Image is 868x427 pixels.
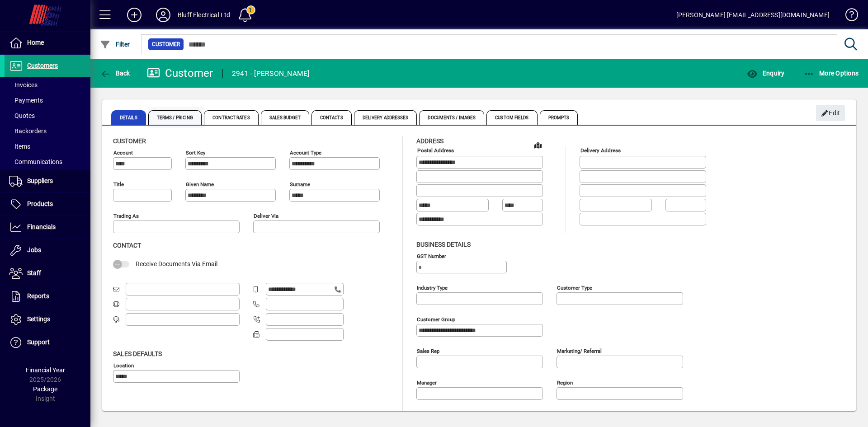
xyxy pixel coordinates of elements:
[27,292,49,300] span: Reports
[419,110,484,125] span: Documents / Images
[9,158,62,165] span: Communications
[5,154,90,169] a: Communications
[311,110,352,125] span: Contacts
[27,338,50,346] span: Support
[152,40,180,49] span: Customer
[5,32,90,54] a: Home
[9,143,30,150] span: Items
[149,7,178,23] button: Profile
[290,150,321,156] mat-label: Account Type
[178,8,231,22] div: Bluff Electrical Ltd
[5,139,90,154] a: Items
[113,150,133,156] mat-label: Account
[816,105,845,121] button: Edit
[27,200,53,207] span: Products
[27,269,41,277] span: Staff
[417,284,448,291] mat-label: Industry type
[113,213,139,219] mat-label: Trading as
[5,123,90,139] a: Backorders
[5,285,90,308] a: Reports
[417,253,446,259] mat-label: GST Number
[186,150,205,156] mat-label: Sort key
[745,65,787,81] button: Enquiry
[111,110,146,125] span: Details
[5,216,90,239] a: Financials
[5,108,90,123] a: Quotes
[148,110,202,125] span: Terms / Pricing
[261,110,309,125] span: Sales Budget
[9,97,43,104] span: Payments
[839,2,857,31] a: Knowledge Base
[27,223,56,230] span: Financials
[136,260,217,267] span: Receive Documents Via Email
[417,316,455,322] mat-label: Customer group
[98,36,132,52] button: Filter
[804,70,859,77] span: More Options
[186,181,214,188] mat-label: Given name
[5,308,90,331] a: Settings
[5,93,90,108] a: Payments
[557,284,592,291] mat-label: Customer type
[147,66,213,80] div: Customer
[90,65,140,81] app-page-header-button: Back
[113,350,162,357] span: Sales defaults
[821,106,840,121] span: Edit
[113,362,134,368] mat-label: Location
[9,127,47,135] span: Backorders
[5,193,90,216] a: Products
[417,347,439,354] mat-label: Sales rep
[113,242,141,249] span: Contact
[113,181,124,188] mat-label: Title
[113,137,146,145] span: Customer
[290,181,310,188] mat-label: Surname
[416,137,443,145] span: Address
[5,331,90,354] a: Support
[5,77,90,93] a: Invoices
[5,239,90,262] a: Jobs
[417,379,437,385] mat-label: Manager
[204,110,258,125] span: Contract Rates
[557,379,573,385] mat-label: Region
[100,70,130,77] span: Back
[676,8,830,22] div: [PERSON_NAME] [EMAIL_ADDRESS][DOMAIN_NAME]
[747,70,784,77] span: Enquiry
[27,62,58,69] span: Customers
[5,262,90,285] a: Staff
[120,7,149,23] button: Add
[33,385,57,393] span: Package
[254,213,278,219] mat-label: Deliver via
[416,241,471,248] span: Business details
[27,315,50,323] span: Settings
[540,110,578,125] span: Prompts
[26,366,65,374] span: Financial Year
[27,246,41,253] span: Jobs
[100,41,130,48] span: Filter
[27,177,53,184] span: Suppliers
[486,110,537,125] span: Custom Fields
[354,110,417,125] span: Delivery Addresses
[9,81,38,89] span: Invoices
[557,347,602,354] mat-label: Marketing/ Referral
[98,65,132,81] button: Back
[5,170,90,192] a: Suppliers
[531,138,545,152] a: View on map
[9,112,35,119] span: Quotes
[27,39,44,46] span: Home
[232,66,310,81] div: 2941 - [PERSON_NAME]
[802,65,861,81] button: More Options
